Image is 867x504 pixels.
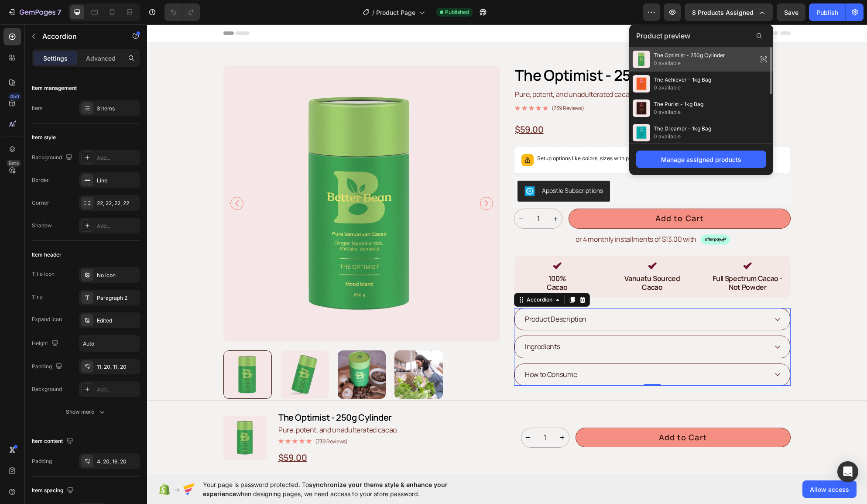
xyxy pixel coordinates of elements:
[32,315,62,323] div: Expand icon
[367,99,644,111] div: $59.00
[32,294,43,302] div: Title
[372,8,374,17] span: /
[654,84,711,92] span: 0 available
[387,404,409,423] input: quantity
[97,199,138,207] div: 22, 22, 22, 22
[57,7,61,17] p: 7
[97,363,138,371] div: 11, 20, 11, 20
[468,250,542,267] p: Vanuatu Sourced Cacao
[633,75,650,93] img: preview-img
[378,318,413,327] p: Ingredients
[32,338,60,350] div: Height
[97,271,138,279] div: No icon
[32,270,55,278] div: Title icon
[7,160,21,167] div: Beta
[380,185,402,204] input: quantity
[203,481,448,497] span: synchronize your theme style & enhance your experience
[3,3,65,21] button: 7
[333,172,346,185] button: Carousel Next Arrow
[378,271,407,279] div: Accordion
[654,51,725,59] span: The Optimist - 250g Cylinder
[79,336,140,351] input: Auto
[97,222,138,230] div: Add...
[633,51,650,68] img: preview-img
[654,100,703,108] span: The Purist - 1kg Bag
[97,177,138,185] div: Line
[32,485,75,497] div: Item spacing
[445,8,469,16] span: Published
[654,76,711,84] span: The Achiever - 1kg Bag
[661,155,741,164] div: Manage assigned products
[378,346,430,355] p: How to Consume
[376,8,415,17] span: Product Page
[654,133,711,141] span: 0 available
[147,24,867,474] iframe: Design area
[810,485,849,494] span: Allow access
[395,161,456,171] div: Appstle Subscriptions
[654,125,711,133] span: The Dreamer - 1kg Bag
[32,404,140,420] button: Show more
[32,104,43,112] div: Item
[203,480,482,498] span: Your page is password protected. To when designing pages, we need access to your store password.
[809,3,846,21] button: Publish
[97,294,138,302] div: Paragraph 2
[43,54,68,63] p: Settings
[564,250,637,267] p: Full Spectrum Cacao - Not Powder
[164,3,200,21] div: Undo/Redo
[374,404,387,423] button: decrement
[32,176,49,184] div: Border
[130,427,346,439] div: $59.00
[97,386,138,394] div: Add...
[404,80,437,87] p: (739 Reviews)
[428,210,549,219] p: or 4 monthly installments of $13.00 with
[32,251,62,259] div: Item header
[97,154,138,162] div: Add...
[97,105,138,113] div: 3 items
[837,461,858,482] div: Open Intercom Messenger
[377,161,388,172] img: AppstleSubscriptions.png
[654,108,703,116] span: 0 available
[636,151,766,168] button: Manage assigned products
[784,9,798,16] span: Save
[567,130,591,137] span: sync data
[378,290,439,299] p: Product Description
[654,59,725,67] span: 0 available
[32,435,75,447] div: Item content
[86,54,116,63] p: Advanced
[428,403,644,423] button: Add to Cart
[368,65,643,75] p: Pure, potent, and unadulterated cacao.
[422,184,644,204] button: Add to Cart
[777,3,805,21] button: Save
[32,134,56,141] div: Item style
[402,185,415,204] button: increment
[508,189,557,200] div: Add to Cart
[32,385,62,393] div: Background
[816,8,838,17] div: Publish
[367,41,644,61] h1: The Optimist - 250g Cylinder
[633,124,650,141] img: preview-img
[370,156,463,177] button: Appstle Subscriptions
[409,404,422,423] button: increment
[633,99,650,117] img: preview-img
[692,8,754,17] span: 8 products assigned
[685,3,773,21] button: 8 products assigned
[367,185,380,204] button: decrement
[97,317,138,325] div: Edited
[802,480,857,498] button: Allow access
[32,457,52,465] div: Padding
[519,130,559,137] span: Add new variant
[373,250,447,267] p: 100% Cacao
[66,408,106,416] div: Show more
[559,130,591,137] span: or
[512,408,560,419] div: Add to Cart
[32,199,49,207] div: Corner
[42,31,117,41] p: Accordion
[32,152,74,164] div: Background
[390,130,591,138] p: Setup options like colors, sizes with product variant.
[32,84,77,92] div: Item management
[8,93,21,100] div: 450
[32,361,64,373] div: Padding
[554,210,583,220] img: gempages_581487361523712942-5b542612-2cfe-408d-82ca-64a4a54d33a6.webp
